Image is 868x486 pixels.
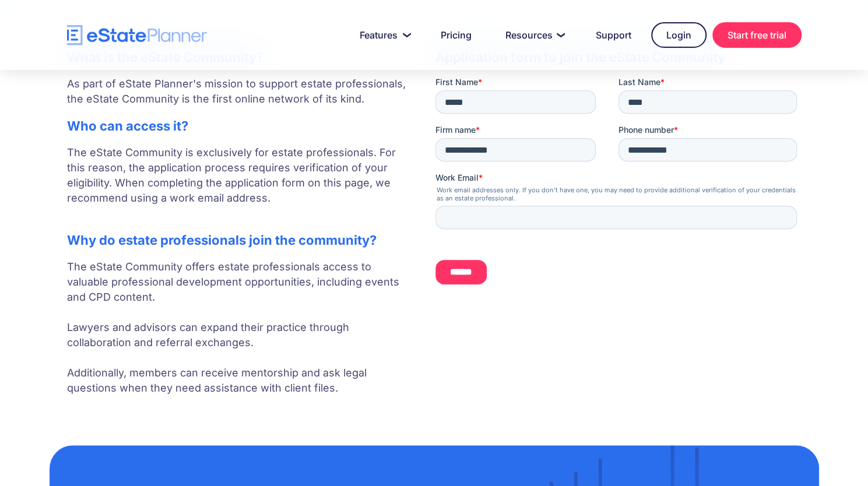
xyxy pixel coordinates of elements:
[67,145,412,221] p: The eState Community is exclusively for estate professionals. For this reason, the application pr...
[67,25,207,45] a: home
[651,22,707,48] a: Login
[67,118,412,133] h2: Who can access it?
[67,233,412,248] h2: Why do estate professionals join the community?
[67,76,412,107] p: As part of eState Planner's mission to support estate professionals, the eState Community is the ...
[67,259,412,396] p: The eState Community offers estate professionals access to valuable professional development oppo...
[712,22,802,48] a: Start free trial
[491,23,576,47] a: Resources
[435,76,802,293] iframe: Form 0
[427,23,486,47] a: Pricing
[582,23,645,47] a: Support
[346,23,421,47] a: Features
